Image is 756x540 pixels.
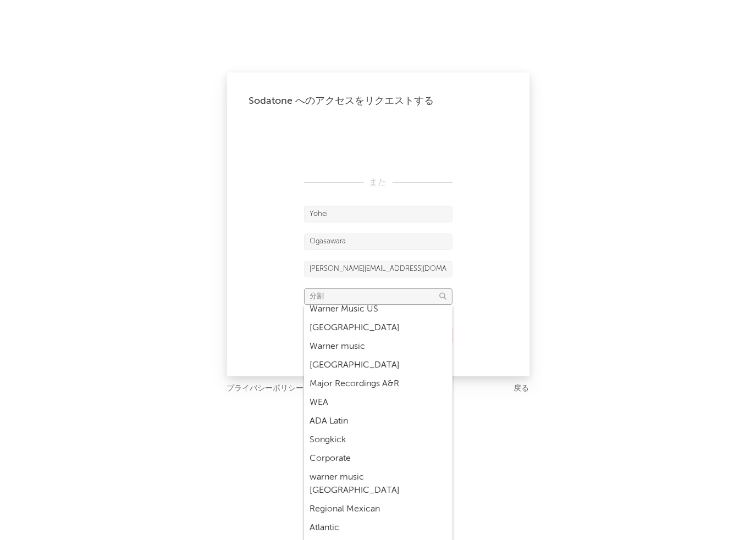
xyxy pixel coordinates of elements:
input: 苗字 [304,233,453,250]
input: Eメール [304,261,453,277]
a: プライバシーポリシー [227,382,304,396]
div: Major Recordings A&R [304,375,453,393]
div: Corporate [304,449,453,468]
div: Sodatone へのアクセスをリクエストする [249,94,507,108]
div: [GEOGRAPHIC_DATA] [304,356,453,375]
input: ファーストネーム [304,206,453,222]
div: Warner music [304,337,453,356]
div: WEA [304,393,453,412]
div: Atlantic [304,519,453,537]
input: 分割 [304,288,453,305]
a: 戻る [514,382,529,396]
div: Warner Music US [304,300,453,319]
div: また [304,176,453,190]
div: warner music [GEOGRAPHIC_DATA] [304,468,453,500]
div: [GEOGRAPHIC_DATA] [304,319,453,337]
div: Songkick [304,431,453,449]
div: Regional Mexican [304,500,453,519]
div: ADA Latin [304,412,453,431]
